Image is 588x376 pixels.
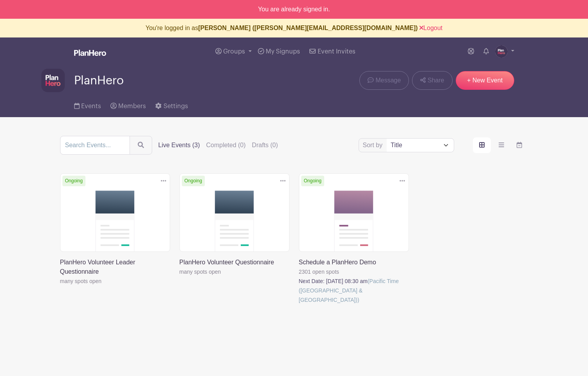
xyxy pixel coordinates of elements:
span: Events [81,103,101,109]
div: filters [158,141,278,150]
a: Members [110,92,146,117]
span: Settings [163,103,188,109]
a: My Signups [255,37,303,66]
label: Drafts (0) [252,141,278,150]
img: logo_white-6c42ec7e38ccf1d336a20a19083b03d10ae64f83f12c07503d8b9e83406b4c7d.svg [74,50,106,56]
a: Settings [155,92,188,117]
span: Groups [223,48,245,55]
a: Event Invites [306,37,358,66]
span: Event Invites [318,48,355,55]
span: Message [375,76,401,85]
input: Search Events... [60,136,130,155]
a: + New Event [456,71,514,90]
a: Groups [212,37,255,66]
a: Events [74,92,101,117]
img: PH-Logo-Square-Centered-Purple.jpg [41,69,65,92]
a: Message [359,71,409,90]
label: Live Events (3) [158,141,200,150]
b: [PERSON_NAME] ([PERSON_NAME][EMAIL_ADDRESS][DOMAIN_NAME]) [198,25,418,31]
img: PH-Logo-Circle-Centered-Purple.jpg [495,45,508,58]
span: PlanHero [74,74,124,87]
a: Logout [419,25,442,31]
span: Members [118,103,146,109]
label: Sort by [363,141,385,150]
span: My Signups [266,48,300,55]
span: Share [428,76,444,85]
label: Completed (0) [206,141,245,150]
a: Share [412,71,452,90]
div: order and view [473,137,528,153]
